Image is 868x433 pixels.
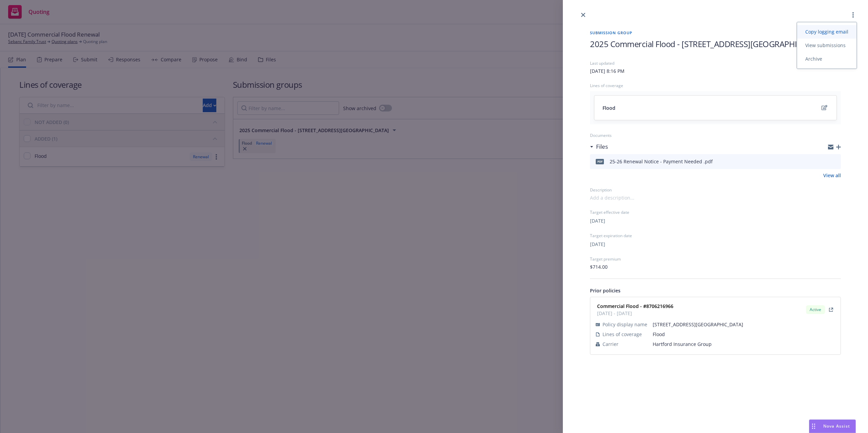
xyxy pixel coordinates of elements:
[596,159,604,164] span: pdf
[596,142,608,151] h3: Files
[832,158,838,166] button: preview file
[653,321,835,328] span: [STREET_ADDRESS][GEOGRAPHIC_DATA]
[797,28,856,35] span: Copy logging email
[590,263,608,270] span: $714.00
[823,172,841,179] a: View all
[603,341,618,348] span: Carrier
[809,419,856,433] button: Nova Assist
[590,60,841,66] div: Last updated
[590,233,841,239] div: Target expiration date
[590,209,841,215] div: Target effective date
[820,104,828,112] a: edit
[603,331,642,338] span: Lines of coverage
[590,256,841,262] div: Target premium
[597,303,673,309] strong: Commercial Flood - #8706216966
[849,11,857,19] a: more
[823,423,850,429] span: Nova Assist
[590,142,608,151] div: Files
[603,321,647,328] span: Policy display name
[797,56,830,62] span: Archive
[590,83,841,88] div: Lines of coverage
[590,287,841,294] div: Prior policies
[797,42,854,48] span: View submissions
[809,420,818,433] div: Drag to move
[590,187,841,193] div: Description
[590,67,625,75] div: [DATE] 8:16 PM
[610,158,713,165] div: 25-26 Renewal Notice - Payment Needed .pdf
[590,217,605,224] button: [DATE]
[590,38,828,49] span: 2025 Commercial Flood - [STREET_ADDRESS][GEOGRAPHIC_DATA]
[603,104,615,111] span: Flood
[809,307,822,313] span: Active
[597,310,673,317] span: [DATE] - [DATE]
[579,11,587,19] a: close
[590,132,841,138] div: Documents
[590,241,605,248] button: [DATE]
[653,331,835,338] span: Flood
[653,341,835,348] span: Hartford Insurance Group
[590,30,841,36] span: Submission group
[827,306,835,314] a: View Policy
[821,158,827,166] button: download file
